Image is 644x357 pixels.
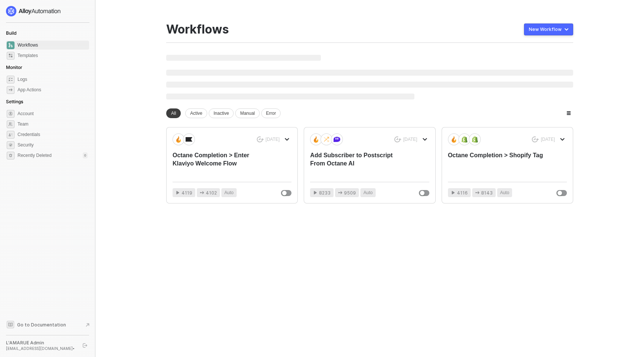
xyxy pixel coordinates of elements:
[338,190,342,195] span: icon-app-actions
[394,136,401,143] span: icon-success-page
[457,189,468,196] span: 4116
[363,189,373,196] span: Auto
[6,64,22,70] span: Monitor
[166,108,181,118] div: All
[18,51,88,60] span: Templates
[560,137,565,142] span: icon-arrow-down
[403,136,417,143] div: [DATE]
[319,189,331,196] span: 8233
[18,152,51,159] span: Recently Deleted
[6,99,23,104] span: Settings
[6,340,76,346] div: L'AMARUE Admin
[481,189,493,196] span: 8143
[285,137,289,142] span: icon-arrow-down
[83,152,88,158] div: 0
[84,321,91,329] span: document-arrow
[524,23,573,35] button: New Workflow
[7,131,15,139] span: credentials
[451,136,457,143] img: icon
[423,137,427,142] span: icon-arrow-down
[7,141,15,149] span: security
[461,136,468,143] img: icon
[181,189,192,196] span: 4119
[18,130,88,139] span: Credentials
[7,86,15,94] span: icon-app-actions
[529,26,562,32] div: New Workflow
[7,41,15,49] span: dashboard
[7,120,15,128] span: team
[313,136,319,143] img: icon
[186,136,192,143] img: icon
[17,322,66,328] span: Go to Documentation
[323,136,330,143] img: icon
[224,189,234,196] span: Auto
[7,76,15,83] span: icon-logs
[261,108,281,118] div: Error
[448,151,543,176] div: Octane Completion > Shopify Tag
[166,22,229,37] div: Workflows
[6,320,89,329] a: Knowledge Base
[18,109,88,118] span: Account
[334,136,340,143] img: icon
[541,136,555,143] div: [DATE]
[6,6,61,16] img: logo
[6,30,16,36] span: Build
[7,110,15,118] span: settings
[7,152,15,159] span: settings
[18,75,88,84] span: Logs
[18,140,88,149] span: Security
[257,136,264,143] span: icon-success-page
[266,136,280,143] div: [DATE]
[235,108,259,118] div: Manual
[209,108,234,118] div: Inactive
[175,136,182,143] img: icon
[500,189,509,196] span: Auto
[471,136,478,143] img: icon
[475,190,480,195] span: icon-app-actions
[206,189,217,196] span: 4102
[7,321,14,328] span: documentation
[185,108,207,118] div: Active
[7,52,15,60] span: marketplace
[532,136,539,143] span: icon-success-page
[18,120,88,129] span: Team
[18,87,41,93] div: App Actions
[18,41,88,50] span: Workflows
[83,343,87,348] span: logout
[200,190,204,195] span: icon-app-actions
[310,151,405,176] div: Add Subscriber to Postscript From Octane AI
[6,346,76,351] div: [EMAIL_ADDRESS][DOMAIN_NAME] •
[173,151,268,176] div: Octane Completion > Enter Klaviyo Welcome Flow
[6,6,89,16] a: logo
[344,189,356,196] span: 9509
